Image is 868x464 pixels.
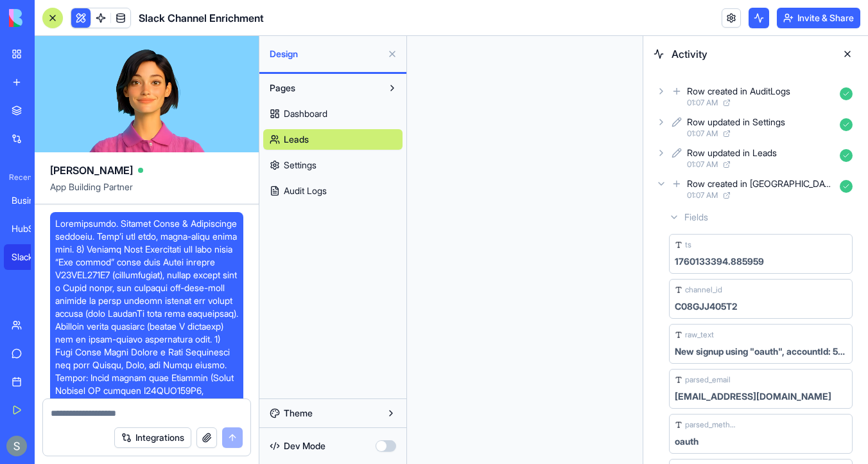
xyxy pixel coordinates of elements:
[687,147,777,159] div: Row updated in Leads
[685,375,731,385] span: parsed_email
[684,211,708,224] span: Fields
[12,194,48,207] div: Business CRM Pro
[263,103,403,124] a: Dashboard
[672,46,829,62] span: Activity
[675,390,831,403] div: [EMAIL_ADDRESS][DOMAIN_NAME]
[263,129,403,150] a: Leads
[687,159,718,170] span: 01:07 AM
[270,82,295,94] span: Pages
[6,436,27,456] img: ACg8ocKnDTHbS00rqwWSHQfXf8ia04QnQtz5EDX_Ef5UNrjqV-k=s96-c
[50,163,133,178] span: [PERSON_NAME]
[4,244,55,270] a: Slack Channel Enrichment
[284,184,327,197] span: Audit Logs
[4,172,31,183] span: Recent
[685,240,691,250] span: ts
[687,85,790,98] div: Row created in AuditLogs
[4,188,55,213] a: Business CRM Pro
[687,129,718,139] span: 01:07 AM
[263,181,403,201] a: Audit Logs
[675,435,699,448] div: oauth
[263,403,403,424] button: Theme
[685,330,714,340] span: raw_text
[284,159,317,172] span: Settings
[12,251,48,263] div: Slack Channel Enrichment
[114,427,191,448] button: Integrations
[9,9,89,27] img: logo
[263,155,403,175] a: Settings
[685,285,722,295] span: channel_id
[685,420,736,430] span: parsed_method
[270,48,382,60] span: Design
[12,222,48,235] div: HubSpot CRM Sync
[687,177,835,190] div: Row created in [GEOGRAPHIC_DATA]
[4,216,55,242] a: HubSpot CRM Sync
[687,190,718,201] span: 01:07 AM
[675,345,847,358] div: New signup using "oauth", accountId: 5705, userId: 6091, userEmail: <mailto:[EMAIL_ADDRESS][DOMAI...
[284,107,327,120] span: Dashboard
[687,116,785,129] div: Row updated in Settings
[687,98,718,108] span: 01:07 AM
[284,440,325,452] span: Dev Mode
[263,78,382,98] button: Pages
[777,8,860,28] button: Invite & Share
[139,10,264,26] span: Slack Channel Enrichment
[284,133,309,146] span: Leads
[675,255,764,268] div: 1760133394.885959
[50,181,243,204] span: App Building Partner
[675,300,737,313] div: C08GJJ405T2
